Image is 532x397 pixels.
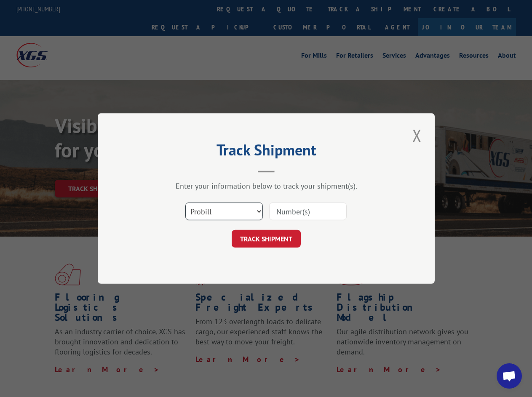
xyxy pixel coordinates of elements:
h2: Track Shipment [140,144,393,160]
button: TRACK SHIPMENT [232,230,301,248]
input: Number(s) [269,202,347,220]
button: Close modal [410,124,424,147]
div: Enter your information below to track your shipment(s). [140,181,393,191]
a: Open chat [497,363,522,389]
